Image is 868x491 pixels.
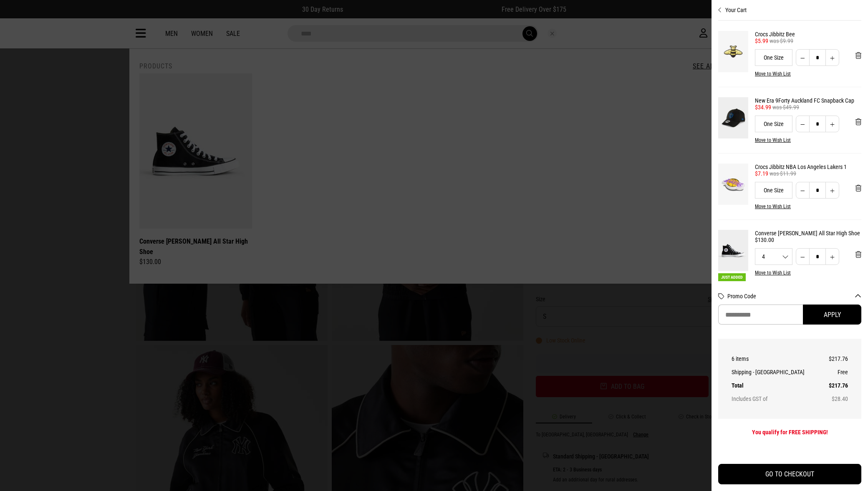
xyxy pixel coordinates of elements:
span: was $49.99 [772,104,799,111]
button: GO TO CHECKOUT [718,464,861,484]
td: $217.76 [824,379,848,392]
img: New Era 9Forty Auckland FC Snapback Cap [718,97,748,138]
button: Open LiveChat chat widget [7,3,32,28]
input: Promo Code [718,305,803,325]
button: Decrease quantity [796,49,810,66]
button: 'Remove from cart [849,244,868,265]
div: One Size [755,116,792,132]
button: Move to Wish List [755,204,791,209]
th: Shipping - [GEOGRAPHIC_DATA] [732,365,824,379]
button: Decrease quantity [796,182,810,199]
p: You qualify for FREE SHIPPING! [718,429,861,436]
th: 6 items [732,352,824,365]
button: 'Remove from cart [849,178,868,199]
button: Increase quantity [825,182,839,199]
input: Quantity [809,49,826,66]
span: $7.19 [755,170,768,177]
button: Promo Code [727,293,861,300]
a: Crocs Jibbitz Bee [755,31,861,38]
a: New Era 9Forty Auckland FC Snapback Cap [755,97,861,104]
th: Includes GST of [732,392,824,405]
span: was $9.99 [770,38,793,44]
button: Move to Wish List [755,137,791,143]
button: Increase quantity [825,116,839,132]
span: 4 [755,254,792,259]
button: Apply [803,305,861,325]
input: Quantity [809,248,826,265]
button: 'Remove from cart [849,45,868,66]
span: $5.99 [755,38,768,44]
input: Quantity [809,116,826,132]
button: 'Remove from cart [849,111,868,132]
td: Free [824,365,848,379]
iframe: Customer reviews powered by Trustpilot [718,449,861,457]
div: $130.00 [755,237,861,243]
img: Crocs Jibbitz Bee [718,31,748,72]
span: $34.99 [755,104,771,111]
span: was $11.99 [770,170,796,177]
span: Just Added [718,273,746,281]
button: Move to Wish List [755,71,791,77]
img: Crocs Jibbitz NBA Los Angeles Lakers 1 [718,164,748,205]
button: Decrease quantity [796,116,810,132]
button: Decrease quantity [796,248,810,265]
input: Quantity [809,182,826,199]
td: $217.76 [824,352,848,365]
a: Crocs Jibbitz NBA Los Angeles Lakers 1 [755,164,861,170]
div: One Size [755,182,792,199]
button: Increase quantity [825,49,839,66]
button: Increase quantity [825,248,839,265]
img: Converse Chuck Taylor All Star High Shoe [718,230,748,271]
td: $28.40 [824,392,848,405]
div: One Size [755,49,792,66]
a: Converse [PERSON_NAME] All Star High Shoe [755,230,861,237]
button: Move to Wish List [755,270,791,276]
th: Total [732,379,824,392]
